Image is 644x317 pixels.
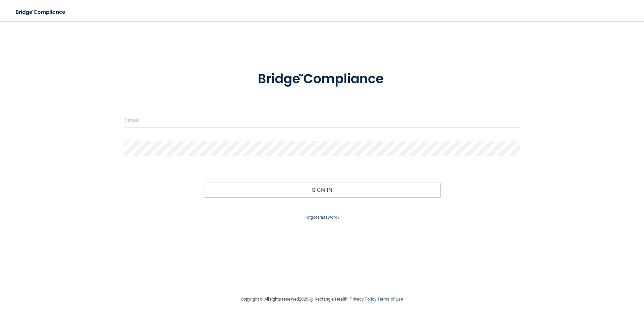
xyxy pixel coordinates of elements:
[124,113,520,128] input: Email
[305,215,339,220] a: Forgot Password?
[377,297,403,302] a: Terms of Use
[244,62,400,97] img: bridge_compliance_login_screen.278c3ca4.svg
[350,297,376,302] a: Privacy Policy
[10,5,72,19] img: bridge_compliance_login_screen.278c3ca4.svg
[204,182,441,197] button: Sign In
[200,288,444,310] div: Copyright © All rights reserved 2025 @ Rectangle Health | |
